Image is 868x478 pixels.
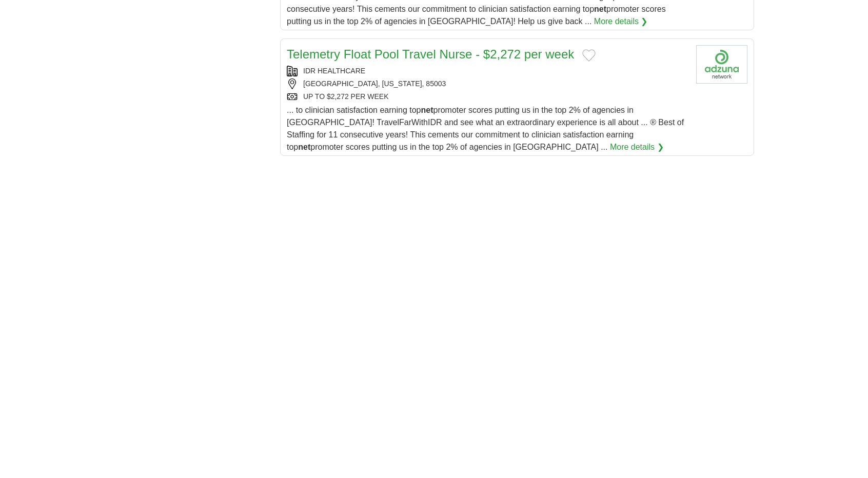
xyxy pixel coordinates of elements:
[582,49,596,62] button: Add to favorite jobs
[594,5,606,13] strong: net
[287,91,688,102] div: UP TO $2,272 PER WEEK
[287,78,688,89] div: [GEOGRAPHIC_DATA], [US_STATE], 85003
[287,47,574,61] a: Telemetry Float Pool Travel Nurse - $2,272 per week
[594,15,648,28] a: More details ❯
[421,106,433,114] strong: net
[696,45,747,84] img: Company logo
[298,143,310,151] strong: net
[287,66,688,76] div: IDR HEALTHCARE
[610,141,664,153] a: More details ❯
[287,106,684,151] span: ... to clinician satisfaction earning top promoter scores putting us in the top 2% of agencies in...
